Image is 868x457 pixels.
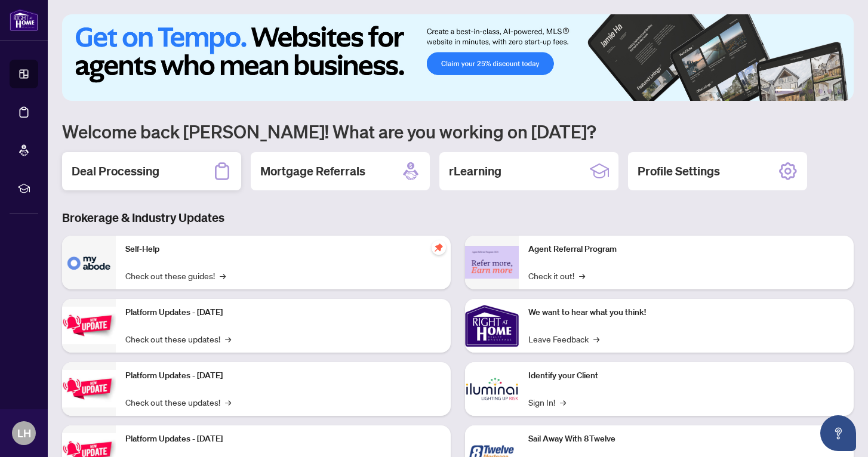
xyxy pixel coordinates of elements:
[225,332,231,345] span: →
[62,14,854,101] img: Slide 0
[465,362,519,416] img: Identify your Client
[62,236,116,289] img: Self-Help
[125,396,231,409] a: Check out these updates!→
[528,396,566,409] a: Sign In!→
[17,425,31,441] span: LH
[465,246,519,279] img: Agent Referral Program
[10,9,38,31] img: logo
[225,396,231,409] span: →
[62,209,854,226] h3: Brokerage & Industry Updates
[837,89,842,94] button: 6
[125,433,441,446] p: Platform Updates - [DATE]
[579,269,585,282] span: →
[260,163,365,180] h2: Mortgage Referrals
[593,332,599,345] span: →
[528,306,844,319] p: We want to hear what you think!
[818,89,823,94] button: 4
[827,89,832,94] button: 5
[528,369,844,382] p: Identify your Client
[808,89,813,94] button: 3
[72,163,159,180] h2: Deal Processing
[528,433,844,446] p: Sail Away With 8Twelve
[125,332,231,345] a: Check out these updates!→
[449,163,501,180] h2: rLearning
[220,269,226,282] span: →
[820,415,856,451] button: Open asap
[560,396,566,409] span: →
[638,163,720,180] h2: Profile Settings
[528,243,844,256] p: Agent Referral Program
[62,370,116,407] img: Platform Updates - July 8, 2025
[432,240,446,255] span: pushpin
[528,332,599,345] a: Leave Feedback→
[125,306,441,319] p: Platform Updates - [DATE]
[125,269,226,282] a: Check out these guides!→
[62,307,116,344] img: Platform Updates - July 21, 2025
[528,269,585,282] a: Check it out!→
[125,369,441,382] p: Platform Updates - [DATE]
[799,89,804,94] button: 2
[62,120,854,143] h1: Welcome back [PERSON_NAME]! What are you working on [DATE]?
[125,243,441,256] p: Self-Help
[465,299,519,353] img: We want to hear what you think!
[775,89,794,94] button: 1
